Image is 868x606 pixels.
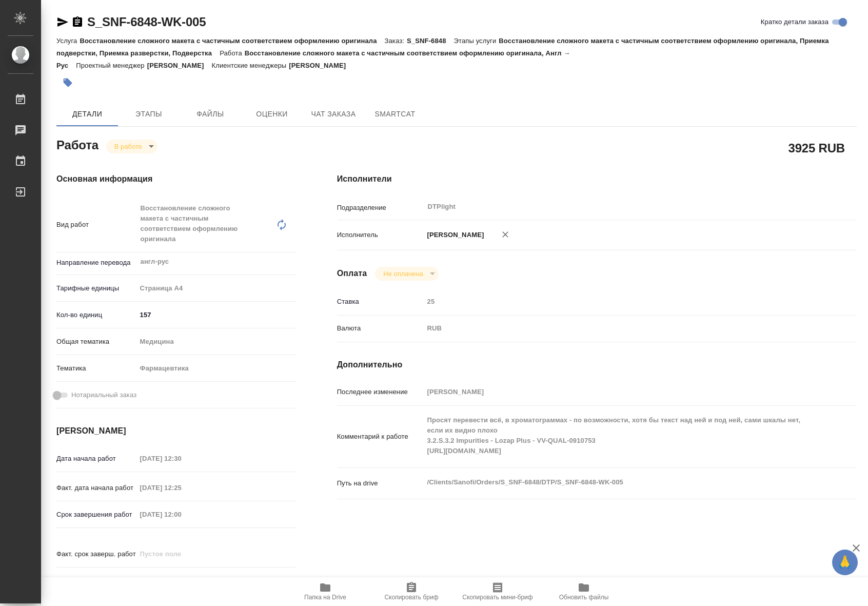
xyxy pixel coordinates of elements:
[56,37,829,57] p: Восстановление сложного макета с частичным соответствием оформлению оригинала, Приемка подверстки...
[56,510,136,520] p: Срок завершения работ
[309,108,358,121] span: Чат заказа
[56,37,80,45] p: Услуга
[832,550,858,575] button: 🙏
[56,576,136,586] p: Срок завершения услуги
[494,223,517,246] button: Удалить исполнителя
[56,135,98,153] h2: Работа
[87,15,206,29] a: S_SNF-6848-WK-005
[368,577,455,606] button: Скопировать бриф
[136,451,226,466] input: Пустое поле
[337,432,424,442] p: Комментарий к работе
[136,573,226,588] input: ✎ Введи что-нибудь
[212,62,289,69] p: Клиентские менеджеры
[71,390,136,400] span: Нотариальный заказ
[56,16,69,28] button: Скопировать ссылку для ЯМессенджера
[337,230,424,240] p: Исполнитель
[407,37,454,45] p: S_SNF-6848
[337,387,424,397] p: Последнее изменение
[424,320,814,337] div: RUB
[56,483,136,493] p: Факт. дата начала работ
[56,549,136,559] p: Факт. срок заверш. работ
[370,108,420,121] span: SmartCat
[385,37,407,45] p: Заказ:
[384,594,438,601] span: Скопировать бриф
[424,474,814,491] textarea: /Clients/Sanofi/Orders/S_SNF-6848/DTP/S_SNF-6848-WK-005
[454,37,499,45] p: Этапы услуги
[289,62,353,69] p: [PERSON_NAME]
[56,173,296,185] h4: Основная информация
[63,108,112,121] span: Детали
[136,307,296,322] input: ✎ Введи что-нибудь
[559,594,609,601] span: Обновить файлы
[424,412,814,460] textarea: Просят перевести всё, в хроматограммах - по возможности, хотя бы текст над ней и под ней, сами шк...
[56,258,136,268] p: Направление перевода
[106,140,157,153] div: В работе
[56,71,79,94] button: Добавить тэг
[136,546,226,561] input: Пустое поле
[136,480,226,495] input: Пустое поле
[462,594,532,601] span: Скопировать мини-бриф
[247,108,297,121] span: Оценки
[124,108,173,121] span: Этапы
[56,283,136,294] p: Тарифные единицы
[424,294,814,309] input: Пустое поле
[337,203,424,213] p: Подразделение
[375,267,438,281] div: В работе
[424,230,484,240] p: [PERSON_NAME]
[136,280,296,297] div: Страница А4
[136,333,296,350] div: Медицина
[304,594,346,601] span: Папка на Drive
[337,297,424,307] p: Ставка
[56,337,136,347] p: Общая тематика
[56,49,570,69] p: Восстановление сложного макета с частичным соответствием оформлению оригинала, Англ → Рус
[836,552,854,573] span: 🙏
[220,49,245,57] p: Работа
[186,108,235,121] span: Файлы
[424,384,814,399] input: Пустое поле
[541,577,627,606] button: Обновить файлы
[147,62,212,69] p: [PERSON_NAME]
[111,142,145,151] button: В работе
[71,16,84,28] button: Скопировать ссылку
[788,139,845,157] h2: 3925 RUB
[56,310,136,320] p: Кол-во единиц
[136,507,226,522] input: Пустое поле
[337,323,424,334] p: Валюта
[282,577,368,606] button: Папка на Drive
[76,62,147,69] p: Проектный менеджер
[337,359,857,371] h4: Дополнительно
[56,220,136,230] p: Вид работ
[337,267,367,280] h4: Оплата
[136,360,296,377] div: Фармацевтика
[56,363,136,374] p: Тематика
[80,37,384,45] p: Восстановление сложного макета с частичным соответствием оформлению оригинала
[56,454,136,464] p: Дата начала работ
[455,577,541,606] button: Скопировать мини-бриф
[761,17,828,27] span: Кратко детали заказа
[380,269,426,278] button: Не оплачена
[337,478,424,488] p: Путь на drive
[56,425,296,437] h4: [PERSON_NAME]
[337,173,857,185] h4: Исполнители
